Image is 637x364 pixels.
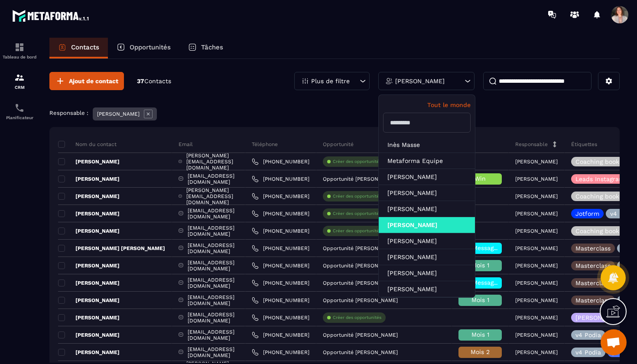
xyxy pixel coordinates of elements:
[144,78,171,84] span: Contacts
[2,96,37,127] a: schedulerschedulerPlanificateur
[58,158,120,165] p: [PERSON_NAME]
[379,233,475,249] li: [PERSON_NAME]
[571,141,597,148] p: Étiquettes
[515,141,548,148] p: Responsable
[575,176,624,182] p: Leads Instagram
[252,245,309,252] a: [PHONE_NUMBER]
[71,43,99,51] p: Contacts
[323,297,398,303] p: Opportunité [PERSON_NAME]
[601,329,627,355] a: Ouvrir le chat
[471,262,489,269] span: Mois 1
[12,8,90,23] img: logo
[252,210,309,217] a: [PHONE_NUMBER]
[252,331,309,338] a: [PHONE_NUMBER]
[58,314,120,321] p: [PERSON_NAME]
[515,297,558,303] p: [PERSON_NAME]
[395,78,445,84] p: [PERSON_NAME]
[2,36,37,66] a: formationformationTableau de bord
[379,281,475,297] li: [PERSON_NAME]
[323,176,398,182] p: Opportunité [PERSON_NAME]
[515,280,558,286] p: [PERSON_NAME]
[379,137,475,153] li: Inès Masse
[379,201,475,217] li: [PERSON_NAME]
[471,348,490,355] span: Mois 2
[333,211,381,217] p: Créer des opportunités
[2,66,37,96] a: formationformationCRM
[323,349,398,355] p: Opportunité [PERSON_NAME]
[58,331,120,338] p: [PERSON_NAME]
[108,38,179,58] a: Opportunités
[379,217,475,233] li: [PERSON_NAME]
[69,77,118,85] span: Ajout de contact
[515,211,558,217] p: [PERSON_NAME]
[515,332,558,338] p: [PERSON_NAME]
[49,110,88,116] p: Responsable :
[575,332,601,338] p: v4 Podia
[575,211,599,217] p: Jotform
[575,159,619,165] p: Coaching book
[58,193,120,200] p: [PERSON_NAME]
[311,78,350,84] p: Plus de filtre
[575,280,611,286] p: Masterclass
[252,297,309,304] a: [PHONE_NUMBER]
[58,227,120,234] p: [PERSON_NAME]
[379,249,475,265] li: [PERSON_NAME]
[252,279,309,286] a: [PHONE_NUMBER]
[58,279,120,286] p: [PERSON_NAME]
[323,245,442,251] p: Opportunité [PERSON_NAME] [PERSON_NAME]
[575,245,611,251] p: Masterclass
[474,175,486,182] span: Win
[323,280,398,286] p: Opportunité [PERSON_NAME]
[58,349,120,356] p: [PERSON_NAME]
[333,193,381,199] p: Créer des opportunités
[130,43,171,51] p: Opportunités
[575,349,601,355] p: v4 Podia
[252,175,309,182] a: [PHONE_NUMBER]
[515,159,558,165] p: [PERSON_NAME]
[14,42,25,52] img: formation
[515,193,558,199] p: [PERSON_NAME]
[333,315,381,321] p: Créer des opportunités
[58,175,120,182] p: [PERSON_NAME]
[14,72,25,83] img: formation
[179,38,232,58] a: Tâches
[515,263,558,269] p: [PERSON_NAME]
[252,314,309,321] a: [PHONE_NUMBER]
[575,263,611,269] p: Masterclass
[610,211,636,217] p: v4 Podia
[58,141,117,148] p: Nom du contact
[575,193,619,199] p: Coaching book
[323,141,354,148] p: Opportunité
[137,77,171,85] p: 37
[49,72,124,90] button: Ajout de contact
[333,159,381,165] p: Créer des opportunités
[515,315,558,321] p: [PERSON_NAME]
[515,228,558,234] p: [PERSON_NAME]
[252,262,309,269] a: [PHONE_NUMBER]
[515,349,558,355] p: [PERSON_NAME]
[2,55,37,59] p: Tableau de bord
[2,85,37,90] p: CRM
[379,185,475,201] li: [PERSON_NAME]
[49,38,108,58] a: Contacts
[58,262,120,269] p: [PERSON_NAME]
[179,141,193,148] p: Email
[14,103,25,113] img: scheduler
[471,331,489,338] span: Mois 1
[201,43,223,51] p: Tâches
[575,228,619,234] p: Coaching book
[575,297,611,303] p: Masterclass
[379,265,475,281] li: [PERSON_NAME]
[323,332,398,338] p: Opportunité [PERSON_NAME]
[379,153,475,169] li: Metaforma Equipe
[515,176,558,182] p: [PERSON_NAME]
[252,141,278,148] p: Téléphone
[252,158,309,165] a: [PHONE_NUMBER]
[252,349,309,356] a: [PHONE_NUMBER]
[97,111,140,117] p: [PERSON_NAME]
[323,263,398,269] p: Opportunité [PERSON_NAME]
[383,101,471,108] p: Tout le monde
[58,210,120,217] p: [PERSON_NAME]
[252,193,309,200] a: [PHONE_NUMBER]
[515,245,558,251] p: [PERSON_NAME]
